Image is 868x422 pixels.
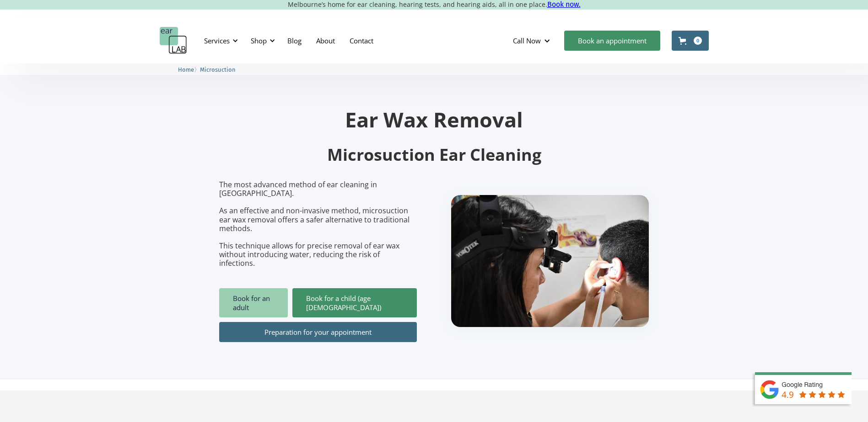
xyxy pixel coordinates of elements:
a: About [309,27,342,54]
div: Shop [245,27,278,54]
span: Home [178,66,194,73]
h2: Microsuction Ear Cleaning [219,144,649,166]
div: Call Now [513,36,541,45]
a: Book for an adult [219,288,288,317]
a: Book for a child (age [DEMOGRAPHIC_DATA]) [292,288,417,317]
span: Microsuction [200,66,236,73]
p: The most advanced method of ear cleaning in [GEOGRAPHIC_DATA]. As an effective and non-invasive m... [219,180,417,268]
a: Contact [342,27,381,54]
li: 〉 [178,65,200,74]
div: Call Now [506,27,560,54]
a: Open cart [672,31,709,51]
a: Book an appointment [564,31,660,51]
a: Blog [280,27,309,54]
h1: Ear Wax Removal [219,109,649,130]
div: Services [204,36,230,45]
a: Preparation for your appointment [219,322,417,342]
div: Shop [251,36,267,45]
a: Home [178,65,194,74]
img: boy getting ear checked. [451,195,649,327]
div: 0 [694,37,702,45]
div: Services [199,27,241,54]
a: Microsuction [200,65,236,74]
a: home [160,27,187,54]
